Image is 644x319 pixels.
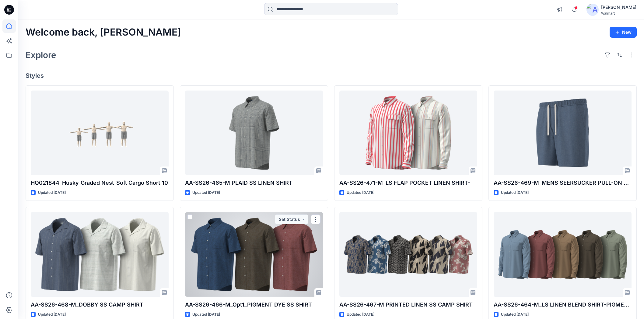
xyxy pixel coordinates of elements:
p: Updated [DATE] [192,190,220,196]
p: Updated [DATE] [347,190,374,196]
div: Walmart [601,11,636,15]
p: AA-SS26-464-M_LS LINEN BLEND SHIRT-PIGMENT DYE- [494,300,632,309]
p: AA-SS26-469-M_MENS SEERSUCKER PULL-ON SHORT [494,179,632,187]
p: AA-SS26-471-M_LS FLAP POCKET LINEN SHIRT- [339,179,477,187]
p: HQ021844_Husky_Graded Nest_Soft Cargo Short_10 [31,179,169,187]
h2: Welcome back, [PERSON_NAME] [26,27,181,38]
h2: Explore [26,50,56,60]
a: AA-SS26-464-M_LS LINEN BLEND SHIRT-PIGMENT DYE- [494,212,632,297]
button: New [610,27,637,38]
p: AA-SS26-465-M PLAID SS LINEN SHIRT [185,179,323,187]
p: Updated [DATE] [38,311,66,318]
a: AA-SS26-465-M PLAID SS LINEN SHIRT [185,91,323,175]
p: Updated [DATE] [38,190,66,196]
p: Updated [DATE] [192,311,220,318]
a: AA-SS26-468-M_DOBBY SS CAMP SHIRT [31,212,169,297]
h4: Styles [26,72,637,79]
a: AA-SS26-466-M_Opt1_PIGMENT DYE SS SHIRT [185,212,323,297]
p: Updated [DATE] [501,190,529,196]
div: [PERSON_NAME] [601,4,636,11]
a: AA-SS26-467-M PRINTED LINEN SS CAMP SHIRT [339,212,477,297]
p: Updated [DATE] [501,311,529,318]
img: avatar [586,4,599,16]
p: AA-SS26-467-M PRINTED LINEN SS CAMP SHIRT [339,300,477,309]
p: Updated [DATE] [347,311,374,318]
p: AA-SS26-466-M_Opt1_PIGMENT DYE SS SHIRT [185,300,323,309]
p: AA-SS26-468-M_DOBBY SS CAMP SHIRT [31,300,169,309]
a: HQ021844_Husky_Graded Nest_Soft Cargo Short_10 [31,91,169,175]
a: AA-SS26-471-M_LS FLAP POCKET LINEN SHIRT- [339,91,477,175]
a: AA-SS26-469-M_MENS SEERSUCKER PULL-ON SHORT [494,91,632,175]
